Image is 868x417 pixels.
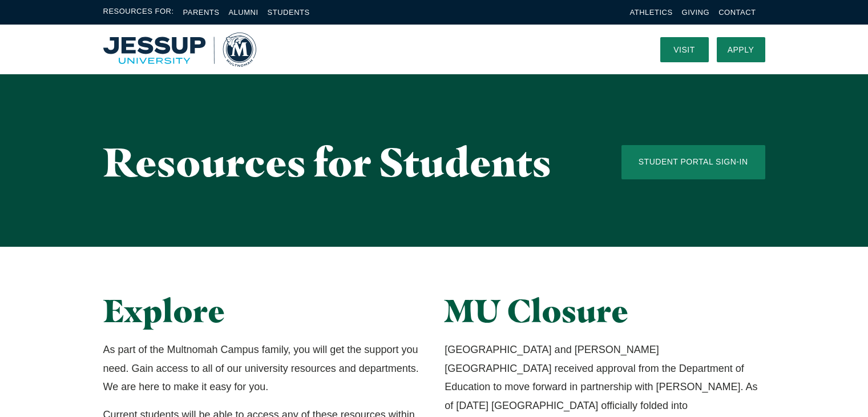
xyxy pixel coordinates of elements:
[682,8,710,17] a: Giving
[103,33,256,67] img: Multnomah University Logo
[103,340,423,396] p: As part of the Multnomah Campus family, you will get the support you need. Gain access to all of ...
[717,37,765,62] a: Apply
[445,292,765,329] h2: MU Closure
[103,292,423,329] h2: Explore
[103,140,576,184] h1: Resources for Students
[183,8,220,17] a: Parents
[660,37,709,62] a: Visit
[630,8,673,17] a: Athletics
[718,8,756,17] a: Contact
[621,145,765,179] a: Student Portal Sign-In
[103,6,174,19] span: Resources For:
[268,8,310,17] a: Students
[228,8,258,17] a: Alumni
[103,33,256,67] a: Home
